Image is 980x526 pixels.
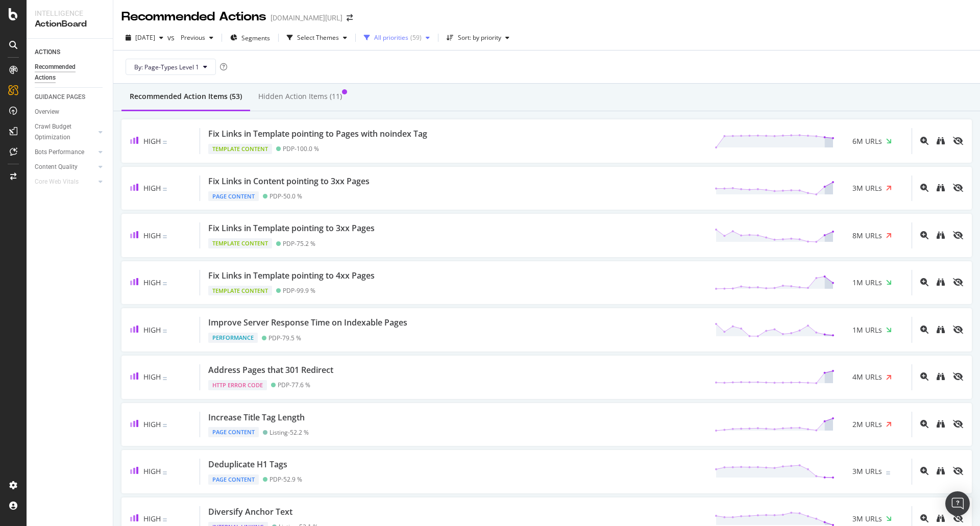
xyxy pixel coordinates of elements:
a: Recommended Actions [35,62,106,83]
img: Equal [163,377,167,380]
span: High [143,372,161,382]
span: 1M URLs [852,325,882,335]
img: Equal [886,471,890,474]
a: binoculars [937,136,945,146]
a: binoculars [937,325,945,335]
div: Bots Performance [35,147,84,158]
div: Intelligence [35,8,105,18]
span: High [143,325,161,335]
div: ActionBoard [35,18,105,30]
div: PDP - 52.9 % [269,475,302,483]
div: binoculars [937,420,945,428]
div: binoculars [937,184,945,192]
div: Page Content [208,474,259,485]
div: PDP - 50.0 % [269,192,302,200]
a: binoculars [937,231,945,240]
a: Core Web Vitals [35,177,95,187]
div: Listing - 52.2 % [269,429,309,436]
div: eye-slash [953,467,963,475]
a: Crawl Budget Optimization [35,121,95,143]
div: PDP - 99.9 % [283,287,315,294]
div: Fix Links in Content pointing to 3xx Pages [208,176,370,187]
span: 3M URLs [852,466,882,477]
a: binoculars [937,372,945,382]
span: High [143,514,161,523]
button: Previous [177,30,217,46]
span: 6M URLs [852,136,882,146]
div: Hidden Action Items (11) [258,91,342,102]
span: High [143,278,161,287]
button: Segments [226,30,274,46]
a: Bots Performance [35,147,95,158]
a: binoculars [937,183,945,193]
div: binoculars [937,372,945,381]
div: HTTP Error Code [208,380,267,390]
div: Recommended Actions [35,62,96,83]
a: binoculars [937,419,945,429]
div: Diversify Anchor Text [208,506,292,518]
span: High [143,466,161,476]
a: Content Quality [35,162,95,172]
div: Fix Links in Template pointing to 4xx Pages [208,270,375,282]
div: binoculars [937,514,945,522]
div: magnifying-glass-plus [920,514,928,522]
span: High [143,231,161,240]
div: PDP - 77.6 % [278,381,310,389]
div: Improve Server Response Time on Indexable Pages [208,317,407,329]
div: eye-slash [953,184,963,192]
img: Equal [163,141,167,144]
div: magnifying-glass-plus [920,467,928,475]
div: Recommended Actions [121,8,266,26]
div: Template Content [208,238,272,248]
div: binoculars [937,467,945,475]
span: vs [167,33,177,43]
div: Address Pages that 301 Redirect [208,364,333,376]
div: PDP - 100.0 % [283,145,319,153]
span: 2025 Aug. 15th [135,33,155,42]
div: eye-slash [953,137,963,145]
div: ACTIONS [35,47,60,58]
span: High [143,183,161,193]
img: Equal [163,471,167,474]
div: eye-slash [953,514,963,522]
span: High [143,136,161,146]
div: magnifying-glass-plus [920,325,928,334]
span: 1M URLs [852,278,882,288]
div: [DOMAIN_NAME][URL] [271,13,342,23]
button: Sort: by priority [443,30,513,46]
div: Template Content [208,286,272,296]
a: binoculars [937,278,945,287]
div: All priorities [374,35,408,41]
a: Overview [35,107,106,117]
button: Select Themes [283,30,351,46]
div: Fix Links in Template pointing to Pages with noindex Tag [208,128,427,140]
a: ACTIONS [35,47,106,58]
span: By: Page-Types Level 1 [134,63,199,71]
div: binoculars [937,137,945,145]
button: By: Page-Types Level 1 [126,59,216,75]
div: Fix Links in Template pointing to 3xx Pages [208,222,375,234]
div: magnifying-glass-plus [920,372,928,381]
div: arrow-right-arrow-left [347,14,353,21]
div: binoculars [937,231,945,239]
div: eye-slash [953,278,963,286]
div: Open Intercom Messenger [945,491,970,516]
div: binoculars [937,325,945,334]
img: Equal [163,282,167,285]
div: eye-slash [953,372,963,381]
div: magnifying-glass-plus [920,137,928,145]
div: Select Themes [297,35,339,41]
div: GUIDANCE PAGES [35,92,85,103]
div: PDP - 79.5 % [268,334,301,342]
img: Equal [163,235,167,238]
a: GUIDANCE PAGES [35,92,106,103]
div: Content Quality [35,162,78,172]
span: 2M URLs [852,419,882,430]
div: Deduplicate H1 Tags [208,459,287,470]
span: 4M URLs [852,372,882,382]
span: Segments [241,34,270,42]
div: eye-slash [953,420,963,428]
span: High [143,419,161,429]
div: Page Content [208,191,259,202]
div: PDP - 75.2 % [283,240,315,247]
